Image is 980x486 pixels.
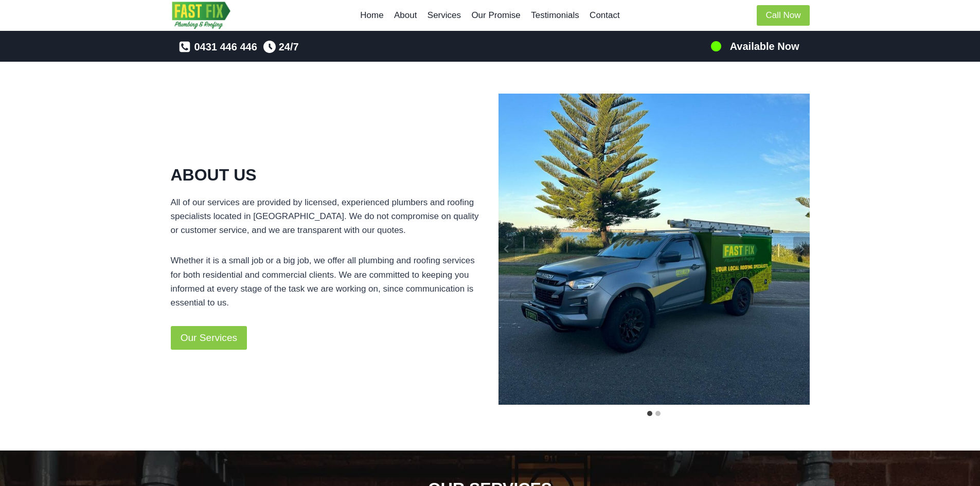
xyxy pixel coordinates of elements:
p: Whether it is a small job or a big job, we offer all plumbing and roofing services for both resid... [171,254,482,310]
a: Our Services [171,326,247,350]
a: Contact [584,3,625,28]
a: Call Now [757,5,809,26]
span: 0431 446 446 [194,39,257,55]
a: Our Promise [466,3,526,28]
a: 0431 446 446 [179,39,257,55]
button: Go to slide 2 [655,411,661,416]
a: Testimonials [526,3,584,28]
h5: Available Now [730,39,799,54]
nav: Primary Navigation [355,3,625,28]
img: 100-percents.png [710,40,722,52]
button: Go to slide 1 [647,411,652,416]
a: About [389,3,422,28]
h1: ABOUT US [171,163,482,187]
button: Next slide [793,237,810,261]
ul: Select a slide to show [498,409,810,418]
a: Services [422,3,467,28]
button: Go to last slide [498,237,515,261]
span: 24/7 [279,39,299,55]
a: Home [355,3,389,28]
div: 1 of 2 [498,94,810,405]
p: All of our services are provided by licensed, experienced plumbers and roofing specialists locate... [171,195,482,238]
span: Our Services [181,330,237,346]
